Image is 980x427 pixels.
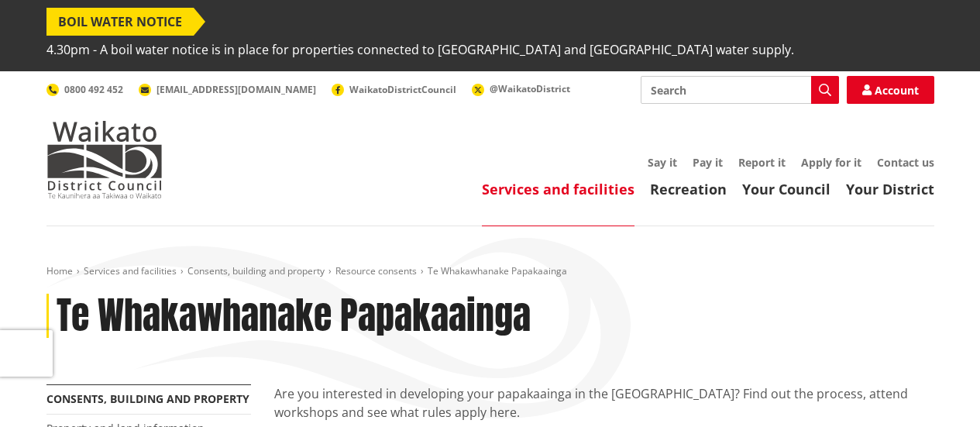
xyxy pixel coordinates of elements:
span: [EMAIL_ADDRESS][DOMAIN_NAME] [156,83,316,96]
span: BOIL WATER NOTICE [46,8,194,36]
span: 4.30pm - A boil water notice is in place for properties connected to [GEOGRAPHIC_DATA] and [GEOGR... [46,36,794,64]
a: Pay it [693,155,723,170]
a: Your Council [742,180,830,198]
a: Say it [648,155,677,170]
a: Home [46,264,73,277]
a: Your District [846,180,934,198]
a: Apply for it [801,155,861,170]
h1: Te Whakawhanake Papakaainga [57,294,531,339]
a: WaikatoDistrictCouncil [332,83,456,96]
a: @WaikatoDistrict [472,82,570,95]
span: @WaikatoDistrict [490,82,570,95]
a: Account [847,76,934,104]
a: Consents, building and property [187,264,325,277]
span: WaikatoDistrictCouncil [349,83,456,96]
a: Report it [738,155,786,170]
a: 0800 492 452 [46,83,123,96]
a: Recreation [650,180,727,198]
p: Are you interested in developing your papakaainga in the [GEOGRAPHIC_DATA]? Find out the process,... [274,384,934,422]
a: Contact us [877,155,934,170]
a: Resource consents [335,264,417,277]
span: 0800 492 452 [64,83,123,96]
a: Services and facilities [482,180,634,198]
a: Services and facilities [84,264,177,277]
a: Consents, building and property [46,391,249,406]
span: Te Whakawhanake Papakaainga [428,264,567,277]
img: Waikato District Council - Te Kaunihera aa Takiwaa o Waikato [46,121,163,198]
input: Search input [641,76,839,104]
nav: breadcrumb [46,265,934,278]
a: [EMAIL_ADDRESS][DOMAIN_NAME] [139,83,316,96]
